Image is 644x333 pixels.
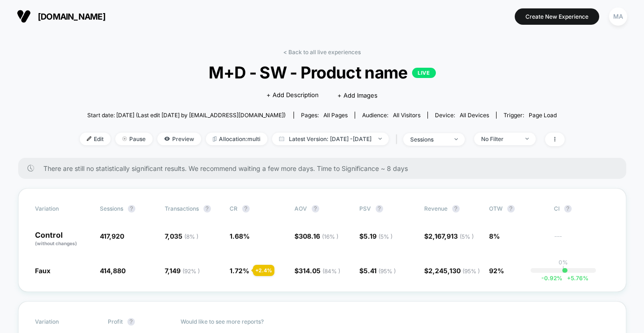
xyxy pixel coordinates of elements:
img: rebalance [213,136,217,142]
span: $ [424,232,474,240]
span: Pause [115,133,153,145]
span: Allocation: multi [206,133,267,145]
span: Latest Version: [DATE] - [DATE] [272,133,389,145]
span: Revenue [424,205,448,212]
span: PSV [359,205,371,212]
span: 314.05 [299,267,340,275]
span: 2,245,130 [428,267,480,275]
span: $ [359,232,392,240]
button: ? [127,318,135,326]
span: Start date: [DATE] (Last edit [DATE] by [EMAIL_ADDRESS][DOMAIN_NAME]) [87,112,286,119]
span: 8% [489,232,500,240]
span: all pages [323,112,348,119]
span: --- [554,234,609,247]
span: 92% [489,267,504,275]
span: 7,149 [165,267,200,275]
span: There are still no statistically significant results. We recommend waiting a few more days . Time... [43,164,608,172]
button: [DOMAIN_NAME] [14,9,108,24]
p: Would like to see more reports? [181,318,609,325]
img: end [455,138,458,140]
span: ( 8 % ) [184,233,198,240]
span: ( 95 % ) [462,268,480,275]
span: all devices [460,112,489,119]
button: Create New Experience [515,8,599,25]
img: edit [87,136,91,141]
div: sessions [410,136,448,143]
span: 1.68 % [230,232,250,240]
span: $ [424,267,480,275]
div: + 2.4 % [253,265,274,276]
span: M+D - SW - Product name [104,63,540,82]
button: ? [376,205,383,213]
span: 417,920 [100,232,124,240]
button: ? [452,205,460,213]
span: AOV [294,205,307,212]
img: Visually logo [17,9,31,23]
span: Transactions [165,205,199,212]
span: Variation [35,205,86,213]
span: $ [294,267,340,275]
span: Edit [80,133,111,145]
button: ? [128,205,135,213]
span: Sessions [100,205,123,212]
span: Page Load [529,112,557,119]
img: end [525,138,529,140]
a: < Back to all live experiences [283,49,361,56]
span: [DOMAIN_NAME] [38,12,105,21]
span: CR [230,205,238,212]
span: ( 95 % ) [378,268,396,275]
div: No Filter [481,135,518,142]
span: Preview [157,133,201,145]
span: OTW [489,205,540,213]
span: + Add Description [266,91,319,100]
span: Variation [35,318,86,326]
span: -0.92 % [541,275,562,282]
span: | [393,133,403,146]
img: calendar [279,136,284,141]
span: Profit [108,318,123,325]
span: $ [294,232,338,240]
span: 5.41 [364,267,396,275]
img: end [378,138,382,140]
div: Trigger: [504,112,557,119]
span: Faux [35,267,50,275]
span: 308.16 [299,232,338,240]
span: 1.72 % [230,267,249,275]
p: LIVE [412,68,435,78]
p: 0% [559,259,568,266]
span: + Add Images [337,92,378,99]
span: ( 92 % ) [182,268,200,275]
span: 2,167,913 [428,232,474,240]
div: Pages: [301,112,348,119]
p: | [562,266,564,273]
span: Device: [427,112,496,119]
span: ( 84 % ) [322,268,340,275]
button: ? [242,205,250,213]
div: MA [609,7,627,26]
span: 5.76 % [562,275,588,282]
p: Control [35,231,91,247]
span: + [567,275,571,282]
button: ? [507,205,515,213]
span: 414,880 [100,267,126,275]
span: CI [554,205,605,213]
span: ( 5 % ) [460,233,474,240]
div: Audience: [362,112,420,119]
span: $ [359,267,396,275]
button: ? [564,205,572,213]
span: ( 5 % ) [378,233,392,240]
button: ? [312,205,319,213]
span: ( 16 % ) [322,233,338,240]
button: MA [606,7,630,26]
span: (without changes) [35,241,77,246]
button: ? [203,205,211,213]
span: 5.19 [364,232,392,240]
img: end [122,136,127,141]
span: All Visitors [393,112,420,119]
span: 7,035 [165,232,198,240]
